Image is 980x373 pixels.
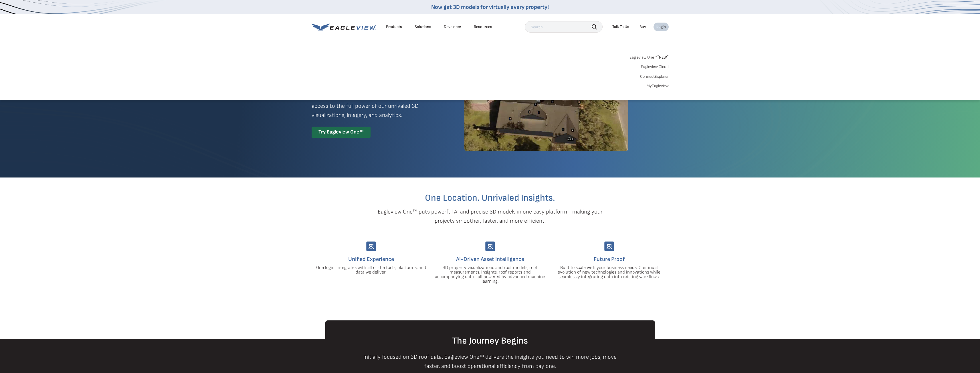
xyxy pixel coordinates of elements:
h4: AI-Driven Asset Intelligence [435,255,545,264]
h2: The Journey Begins [325,336,655,346]
p: A premium digital experience that provides seamless access to the full power of our unrivaled 3D ... [312,92,444,120]
h4: Future Proof [554,255,664,264]
div: Solutions [415,24,431,29]
a: Buy [640,24,646,29]
div: Products [386,24,402,29]
h2: One Location. Unrivaled Insights. [316,194,664,203]
div: Try Eagleview One™ [312,127,371,138]
img: Group-9744.svg [366,242,376,251]
p: Initially focused on 3D roof data, Eagleview One™ delivers the insights you need to win more jobs... [357,352,623,371]
input: Search [525,21,603,33]
a: Now get 3D models for virtually every property! [431,4,549,11]
div: Login [656,24,666,29]
h4: Unified Experience [316,255,426,264]
p: Eagleview One™ puts powerful AI and precise 3D models in one easy platform—making your projects s... [368,207,613,226]
img: Group-9744.svg [604,242,614,251]
a: ConnectExplorer [640,74,669,79]
a: Eagleview Cloud [641,64,669,69]
span: NEW [657,55,669,60]
p: 3D property visualizations and roof models, roof measurements, insights, roof reports and accompa... [435,266,545,284]
p: Built to scale with your business needs. Continual evolution of new technologies and innovations ... [554,266,664,279]
img: Group-9744.svg [485,242,495,251]
p: One login. Integrates with all of the tools, platforms, and data we deliver. [316,266,426,275]
div: Talk To Us [612,24,629,29]
a: MyEagleview [647,83,669,89]
a: Developer [444,24,461,29]
div: Resources [474,24,492,29]
a: Eagleview One™*NEW* [629,53,669,60]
